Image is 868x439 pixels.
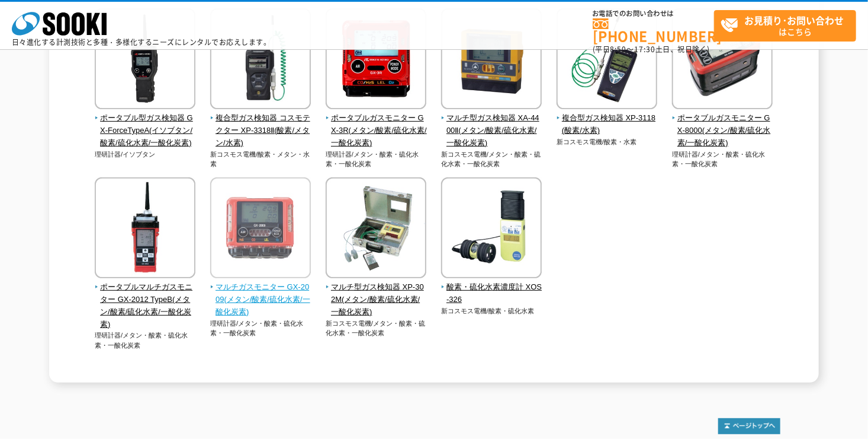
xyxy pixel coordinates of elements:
[672,149,773,169] p: 理研計器/メタン・酸素・硫化水素・一酸化炭素
[95,177,195,281] img: ポータブルマルチガスモニター GX-2012 TypeB(メタン/酸素/硫化水素/一酸化炭素)
[672,101,773,149] a: ポータブルガスモニター GX-8000(メタン/酸素/硫化水素/一酸化炭素)
[326,270,427,318] a: マルチ型ガス検知器 XP-302M(メタン/酸素/硫化水素/一酸化炭素)
[745,13,844,27] strong: お見積り･お問い合わせ
[326,101,427,149] a: ポータブルガスモニター GX-3R(メタン/酸素/硫化水素/一酸化炭素)
[557,8,657,112] img: 複合型ガス検知器 XP-3118(酸素/水素)
[441,177,542,281] img: 酸素・硫化水素濃度計 XOS-326
[326,8,426,112] img: ポータブルガスモニター GX-3R(メタン/酸素/硫化水素/一酸化炭素)
[95,270,196,330] a: ポータブルマルチガスモニター GX-2012 TypeB(メタン/酸素/硫化水素/一酸化炭素)
[672,112,773,149] span: ポータブルガスモニター GX-8000(メタン/酸素/硫化水素/一酸化炭素)
[634,44,655,55] span: 17:30
[441,306,542,316] p: 新コスモス電機/酸素・硫化水素
[326,149,427,169] p: 理研計器/メタン・酸素・硫化水素・一酸化炭素
[210,149,311,169] p: 新コスモス電機/酸素・メタン・水素
[441,112,542,149] span: マルチ型ガス検知器 XA-4400Ⅱ(メタン/酸素/硫化水素/一酸化炭素)
[210,101,311,149] a: 複合型ガス検知器 コスモテクター XP-3318Ⅱ(酸素/メタン/水素)
[326,177,426,281] img: マルチ型ガス検知器 XP-302M(メタン/酸素/硫化水素/一酸化炭素)
[210,177,311,281] img: マルチガスモニター GX-2009(メタン/酸素/硫化水素/一酸化炭素)
[593,18,714,43] a: [PHONE_NUMBER]
[95,281,196,330] span: ポータブルマルチガスモニター GX-2012 TypeB(メタン/酸素/硫化水素/一酸化炭素)
[441,101,542,149] a: マルチ型ガス検知器 XA-4400Ⅱ(メタン/酸素/硫化水素/一酸化炭素)
[593,44,710,55] span: (平日 ～ 土日、祝日除く)
[95,101,196,149] a: ポータブル型ガス検知器 GX-ForceTypeA(イソブタン/酸素/硫化水素/一酸化炭素)
[95,112,196,149] span: ポータブル型ガス検知器 GX-ForceTypeA(イソブタン/酸素/硫化水素/一酸化炭素)
[714,10,856,42] a: お見積り･お問い合わせはこちら
[721,11,856,40] span: はこちら
[593,10,714,17] span: お電話でのお問い合わせは
[557,101,658,136] a: 複合型ガス検知器 XP-3118(酸素/水素)
[441,270,542,306] a: 酸素・硫化水素濃度計 XOS-326
[210,319,311,338] p: 理研計器/メタン・酸素・硫化水素・一酸化炭素
[557,137,658,147] p: 新コスモス電機/酸素・水素
[210,270,311,318] a: マルチガスモニター GX-2009(メタン/酸素/硫化水素/一酸化炭素)
[210,281,311,318] span: マルチガスモニター GX-2009(メタン/酸素/硫化水素/一酸化炭素)
[210,112,311,149] span: 複合型ガス検知器 コスモテクター XP-3318Ⅱ(酸素/メタン/水素)
[326,319,427,338] p: 新コスモス電機/メタン・酸素・硫化水素・一酸化炭素
[441,8,542,112] img: マルチ型ガス検知器 XA-4400Ⅱ(メタン/酸素/硫化水素/一酸化炭素)
[326,112,427,149] span: ポータブルガスモニター GX-3R(メタン/酸素/硫化水素/一酸化炭素)
[95,149,196,160] p: 理研計器/イソブタン
[557,112,658,137] span: 複合型ガス検知器 XP-3118(酸素/水素)
[672,8,773,112] img: ポータブルガスモニター GX-8000(メタン/酸素/硫化水素/一酸化炭素)
[441,281,542,306] span: 酸素・硫化水素濃度計 XOS-326
[326,281,427,318] span: マルチ型ガス検知器 XP-302M(メタン/酸素/硫化水素/一酸化炭素)
[441,149,542,169] p: 新コスモス電機/メタン・酸素・硫化水素・一酸化炭素
[718,418,780,434] img: トップページへ
[210,8,311,112] img: 複合型ガス検知器 コスモテクター XP-3318Ⅱ(酸素/メタン/水素)
[95,8,195,112] img: ポータブル型ガス検知器 GX-ForceTypeA(イソブタン/酸素/硫化水素/一酸化炭素)
[95,330,196,350] p: 理研計器/メタン・酸素・硫化水素・一酸化炭素
[12,39,271,46] p: 日々進化する計測技術と多種・多様化するニーズにレンタルでお応えします。
[610,44,627,55] span: 8:50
